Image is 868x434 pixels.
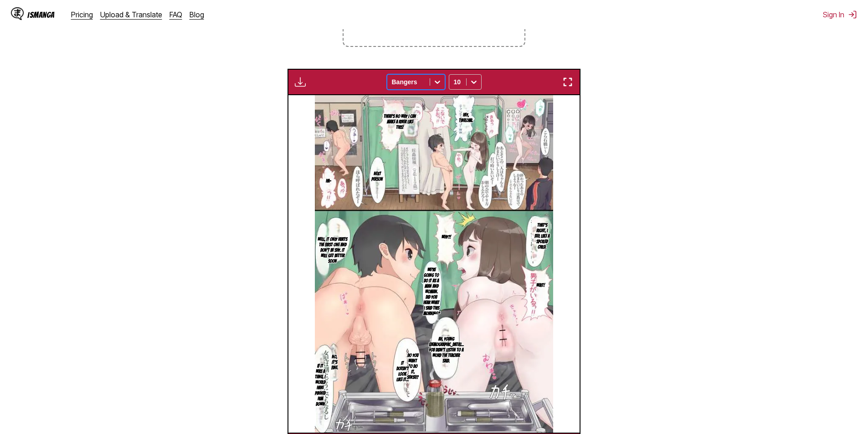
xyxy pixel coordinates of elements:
[381,112,418,132] p: There's no way I can make a river like this!
[11,7,24,20] img: IsManga Logo
[395,359,411,384] p: It doesn't look like it...
[313,362,327,409] p: If it was a tanu, I would have pinned him down
[169,10,182,19] a: FAQ
[315,95,553,433] img: Manga Panel
[532,221,552,252] p: That's right, I feel like a spoiled child.
[457,111,475,125] p: Hey, tinkomi.
[190,10,204,19] a: Blog
[421,266,442,318] p: We're going to do it as a man and woman. Did you hear what I said this morning?
[71,10,93,19] a: Pricing
[534,281,547,290] p: Wait!
[848,10,857,19] img: Sign out
[329,352,340,373] p: No, it's fine.
[295,77,306,87] img: Download translated images
[440,233,453,242] p: Why?!
[315,235,350,266] p: Well, it only hurts the first one and don't be shy. It will get better soon
[324,177,333,186] p: Ha-
[562,77,573,87] img: Enter fullscreen
[11,7,71,22] a: IsManga LogoIsManga
[370,169,385,184] p: Next person
[405,351,420,382] p: Do you want to do it, Sensei?
[27,10,55,19] div: IsManga
[427,335,466,366] p: Ah, young [DEMOGRAPHIC_DATA]... You didn't listen to a word the teacher said.
[100,10,162,19] a: Upload & Translate
[823,10,857,19] button: Sign In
